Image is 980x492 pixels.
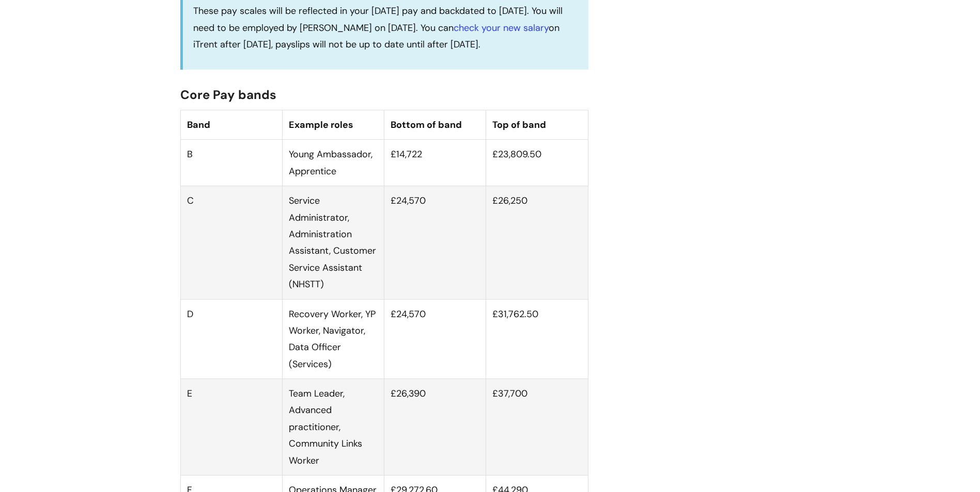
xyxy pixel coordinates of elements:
[180,87,276,103] span: Core Pay bands
[486,299,588,379] td: £31,762.50
[180,110,282,139] th: Band
[282,379,384,475] td: Team Leader, Advanced practitioner, Community Links Worker
[486,140,588,186] td: £23,809.50
[384,186,486,299] td: £24,570
[486,110,588,139] th: Top of band
[384,110,486,139] th: Bottom of band
[384,140,486,186] td: £14,722
[180,379,282,475] td: E
[384,299,486,379] td: £24,570
[486,379,588,475] td: £37,700
[282,299,384,379] td: Recovery Worker, YP Worker, Navigator, Data Officer (Services)
[282,186,384,299] td: Service Administrator, Administration Assistant, Customer Service Assistant (NHSTT)
[180,186,282,299] td: C
[384,379,486,475] td: £26,390
[486,186,588,299] td: £26,250
[454,22,549,34] a: check your new salary
[282,140,384,186] td: Young Ambassador, Apprentice
[193,3,578,53] p: These pay scales will be reflected in your [DATE] pay and backdated to [DATE]. You will need to b...
[180,140,282,186] td: B
[180,299,282,379] td: D
[282,110,384,139] th: Example roles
